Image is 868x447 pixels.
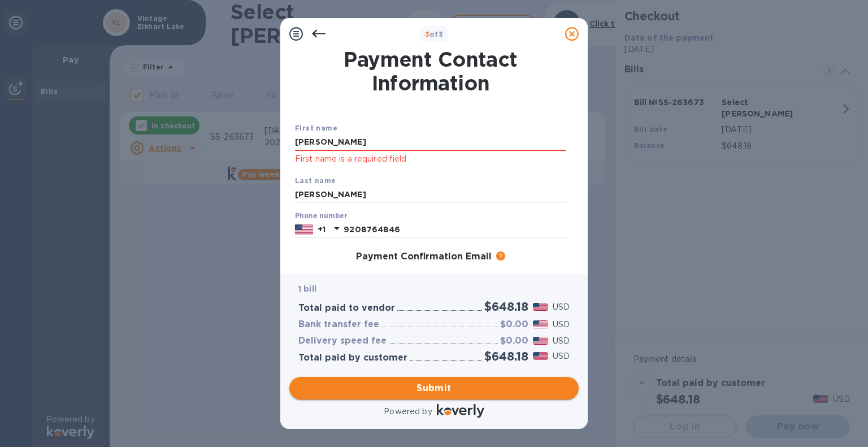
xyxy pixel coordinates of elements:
img: USD [533,320,548,328]
label: Phone number [295,213,347,220]
h3: Total paid to vendor [298,303,395,314]
b: First name [295,124,337,132]
h3: Total paid by customer [298,353,407,363]
p: USD [553,350,570,362]
p: +1 [318,224,325,235]
p: USD [553,335,570,347]
p: USD [553,301,570,313]
p: Powered by [384,406,432,418]
button: Submit [289,377,579,400]
input: Enter your phone number [344,221,566,238]
h2: $648.18 [484,300,528,314]
b: 1 bill [298,284,316,293]
h3: $0.00 [500,336,528,346]
p: First name is a required field [295,153,566,166]
h3: Payment Confirmation Email [356,251,492,262]
h3: Bank transfer fee [298,319,379,330]
h1: Payment Contact Information [295,47,566,95]
h2: $648.18 [484,349,528,363]
img: USD [533,303,548,311]
b: of 3 [425,30,444,38]
img: USD [533,337,548,345]
img: USD [533,352,548,360]
span: 3 [425,30,429,38]
p: USD [553,319,570,331]
input: Enter your first name [295,134,566,151]
h3: $0.00 [500,319,528,330]
input: Enter your last name [295,186,566,203]
h3: Delivery speed fee [298,336,387,346]
b: Last name [295,176,336,185]
img: US [295,223,313,236]
img: Logo [437,404,484,418]
span: Submit [298,381,570,395]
